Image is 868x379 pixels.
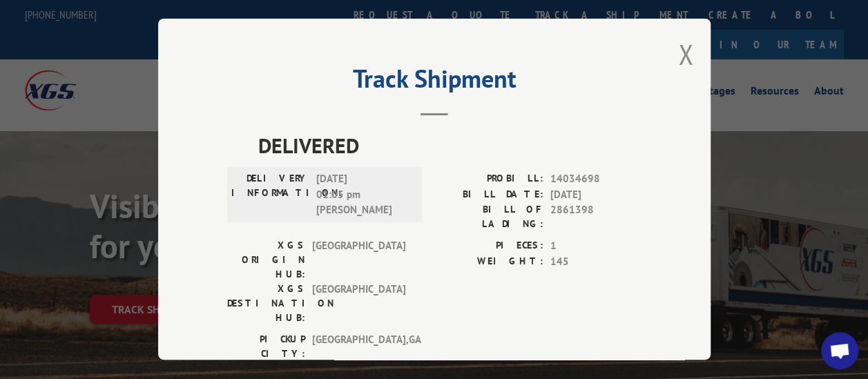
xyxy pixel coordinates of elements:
span: [GEOGRAPHIC_DATA] , GA [312,333,405,362]
button: Close modal [678,36,693,72]
label: BILL DATE: [434,187,543,203]
span: [DATE] 01:05 pm [PERSON_NAME] [316,172,409,219]
span: DELIVERED [258,130,642,162]
h2: Track Shipment [227,69,642,95]
div: Open chat [821,332,858,369]
span: [GEOGRAPHIC_DATA] [312,239,405,282]
span: 145 [550,254,642,270]
label: PROBILL: [434,172,543,188]
span: [GEOGRAPHIC_DATA] [312,282,405,326]
label: WEIGHT: [434,254,543,270]
span: 2861398 [550,203,642,232]
label: PICKUP CITY: [227,333,305,362]
label: XGS ORIGIN HUB: [227,239,305,282]
span: [DATE] [550,187,642,203]
label: BILL OF LADING: [434,203,543,232]
label: DELIVERY INFORMATION: [231,172,309,219]
label: PIECES: [434,239,543,255]
span: 14034698 [550,172,642,188]
span: 1 [550,239,642,255]
label: XGS DESTINATION HUB: [227,282,305,326]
